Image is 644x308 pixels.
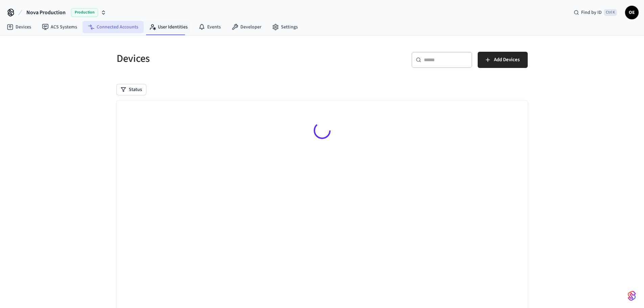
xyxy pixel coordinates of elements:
[626,6,638,19] span: OE
[226,21,267,33] a: Developer
[494,55,520,64] span: Add Devices
[604,9,617,16] span: Ctrl K
[117,52,318,66] h5: Devices
[625,6,639,19] button: OE
[193,21,226,33] a: Events
[478,52,528,68] button: Add Devices
[71,8,98,17] span: Production
[117,84,146,95] button: Status
[267,21,303,33] a: Settings
[82,21,144,33] a: Connected Accounts
[26,8,66,17] span: Nova Production
[568,6,622,19] div: Find by IDCtrl K
[144,21,193,33] a: User Identities
[37,21,82,33] a: ACS Systems
[628,290,636,301] img: SeamLogoGradient.69752ec5.svg
[581,9,602,16] span: Find by ID
[1,21,37,33] a: Devices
